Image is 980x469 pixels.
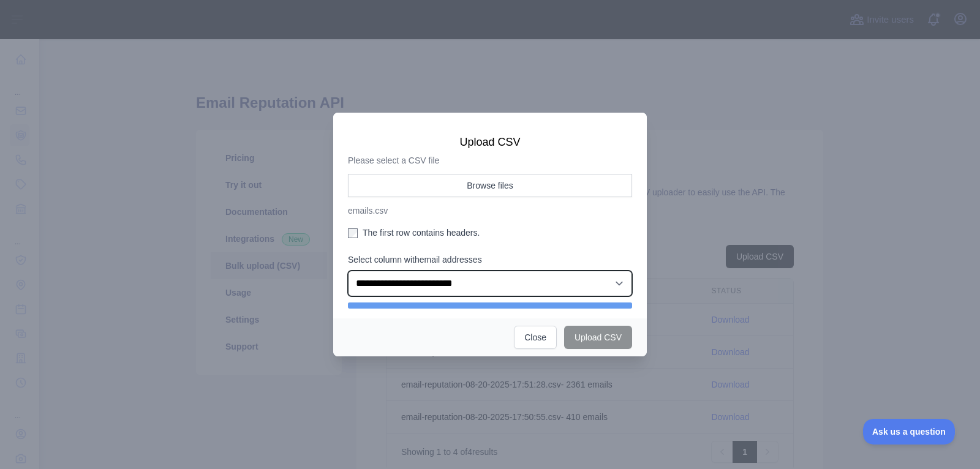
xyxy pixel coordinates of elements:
iframe: Toggle Customer Support [863,419,956,445]
p: emails.csv [348,204,632,217]
input: The first row contains headers. [348,228,358,238]
button: Upload CSV [564,326,632,349]
button: Browse files [348,174,632,197]
p: Please select a CSV file [348,154,632,167]
h3: Upload CSV [348,135,632,149]
label: Select column with email addresses [348,253,632,266]
label: The first row contains headers. [348,227,632,239]
button: Close [514,326,557,349]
